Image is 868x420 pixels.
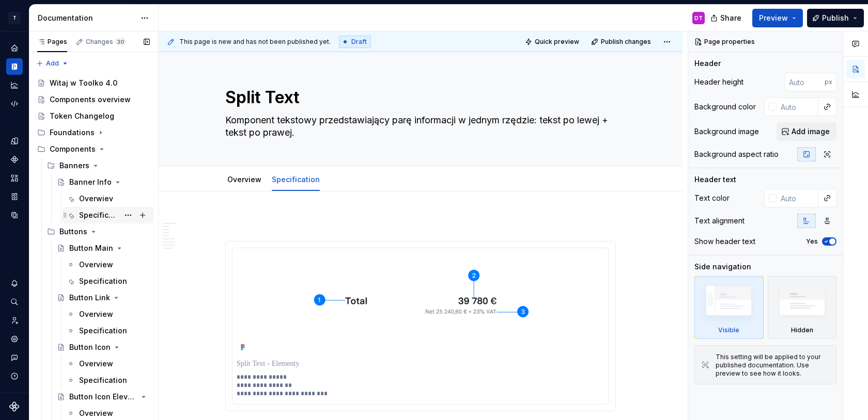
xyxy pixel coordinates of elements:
div: Banners [43,157,154,174]
a: Documentation [6,58,23,75]
div: Background color [694,102,756,112]
div: Button Main [69,243,113,253]
div: Overwiev [79,193,113,204]
a: Design tokens [6,133,23,149]
span: Share [720,13,741,23]
a: Witaj w Toolko 4.0 [33,75,154,91]
div: Header [694,58,721,69]
div: Visible [718,326,739,334]
div: Hidden [791,326,813,334]
a: Home [6,40,23,56]
button: Contact support [6,349,23,366]
a: Overview [63,356,154,372]
div: Banners [59,160,89,171]
span: Preview [759,13,788,23]
div: Overview [79,408,113,418]
a: Button Link [53,289,154,306]
span: Quick preview [535,38,579,46]
button: Publish [807,9,864,27]
button: Quick preview [522,35,584,49]
input: Auto [777,189,818,207]
textarea: Split Text [223,85,614,110]
div: Visible [694,276,764,339]
a: Data sources [6,207,23,223]
a: Components [6,151,23,168]
div: Button Icon [69,342,111,352]
div: Foundations [33,124,154,141]
div: Buttons [43,223,154,240]
a: Overview [227,175,261,184]
div: Token Changelog [50,111,114,121]
div: Pages [37,38,67,46]
label: Yes [806,237,818,246]
div: Header text [694,174,736,185]
div: T [8,12,21,24]
a: Specification [272,175,320,184]
div: Overview [79,260,113,270]
span: Publish [822,13,849,23]
div: Specification [268,168,324,190]
div: Specification [79,276,127,286]
div: Background aspect ratio [694,149,779,159]
button: Notifications [6,275,23,292]
div: Overview [223,168,266,190]
button: Add [33,56,72,71]
span: Publish changes [601,38,651,46]
button: Preview [752,9,803,27]
textarea: Komponent tekstowy przedstawiający parę informacji w jednym rzędzie: tekst po lewej + tekst po pr... [223,112,614,141]
a: Button Icon Elevated [53,389,154,405]
span: This page is new and has not been published yet. [179,38,331,46]
a: Token Changelog [33,108,154,124]
a: Components overview [33,91,154,108]
button: Share [705,9,748,27]
div: Settings [6,331,23,347]
a: Specification [63,207,154,223]
a: Overwiev [63,190,154,207]
div: Changes [86,38,126,46]
a: Assets [6,170,23,186]
input: Auto [777,98,818,116]
div: Show header text [694,236,755,247]
div: This setting will be applied to your published documentation. Use preview to see how it looks. [716,353,830,378]
span: Add image [792,126,830,137]
div: Witaj w Toolko 4.0 [50,78,117,88]
button: Publish changes [588,35,656,49]
div: Invite team [6,312,23,329]
div: Analytics [6,77,23,93]
div: DT [694,14,703,22]
div: Components overview [50,94,131,105]
input: Auto [785,73,825,91]
svg: Supernova Logo [9,401,20,412]
div: Buttons [59,227,87,237]
a: Overview [63,306,154,322]
p: px [825,78,832,86]
div: Overview [79,309,113,319]
a: Specification [63,273,154,289]
div: Overview [79,359,113,369]
button: Add image [777,122,836,141]
a: Storybook stories [6,188,23,205]
button: Search ⌘K [6,294,23,310]
div: Banner Info [69,177,112,187]
button: T [2,7,27,29]
a: Code automation [6,95,23,112]
div: Header height [694,77,743,87]
span: Draft [351,38,367,46]
a: Overview [63,256,154,273]
div: Foundations [50,127,95,138]
span: 30 [115,38,126,46]
div: Text alignment [694,216,745,226]
div: Button Icon Elevated [69,392,137,402]
span: Add [46,59,59,68]
div: Documentation [38,13,135,23]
